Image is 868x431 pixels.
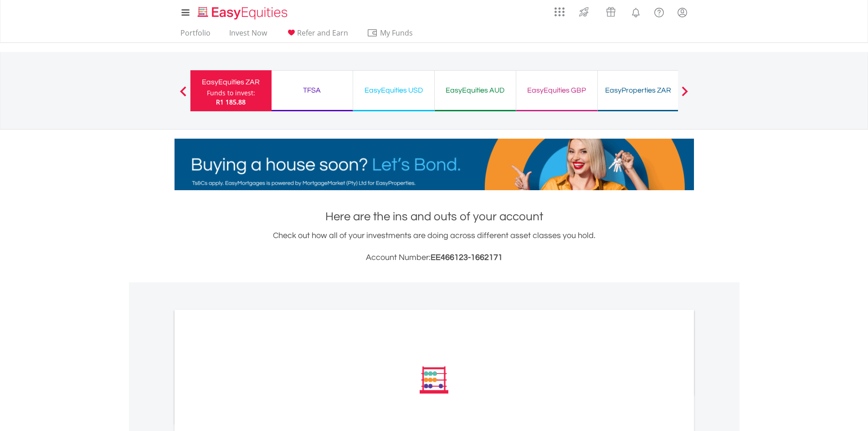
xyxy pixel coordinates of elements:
[175,229,694,264] div: Check out how all of your investments are doing across different asset classes you hold.
[597,2,624,19] a: Vouchers
[359,84,429,97] div: EasyEquities USD
[175,208,694,225] h1: Here are the ins and outs of your account
[603,5,618,19] img: vouchers-v2.svg
[603,84,673,97] div: EasyProperties ZAR
[277,84,347,97] div: TFSA
[440,84,510,97] div: EasyEquities AUD
[196,5,291,21] img: EasyEquities_Logo.png
[207,88,255,98] div: Funds to invest:
[177,28,214,42] a: Portfolio
[216,98,246,106] span: R1 185.88
[555,7,565,17] img: grid-menu-icon.svg
[175,139,694,190] img: EasyMortage Promotion Banner
[175,251,694,264] h3: Account Number:
[367,27,426,39] span: My Funds
[226,28,271,42] a: Invest Now
[282,28,352,42] a: Refer and Earn
[671,2,694,22] a: My Profile
[297,28,348,38] span: Refer and Earn
[431,253,503,262] span: EE466123-1662171
[549,2,570,17] a: AppsGrid
[576,5,591,19] img: thrive-v2.svg
[676,91,694,100] button: Next
[624,2,647,21] a: Notifications
[522,84,592,97] div: EasyEquities GBP
[194,2,291,21] a: Home page
[174,91,192,100] button: Previous
[196,76,266,88] div: EasyEquities ZAR
[647,2,671,21] a: FAQ's and Support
